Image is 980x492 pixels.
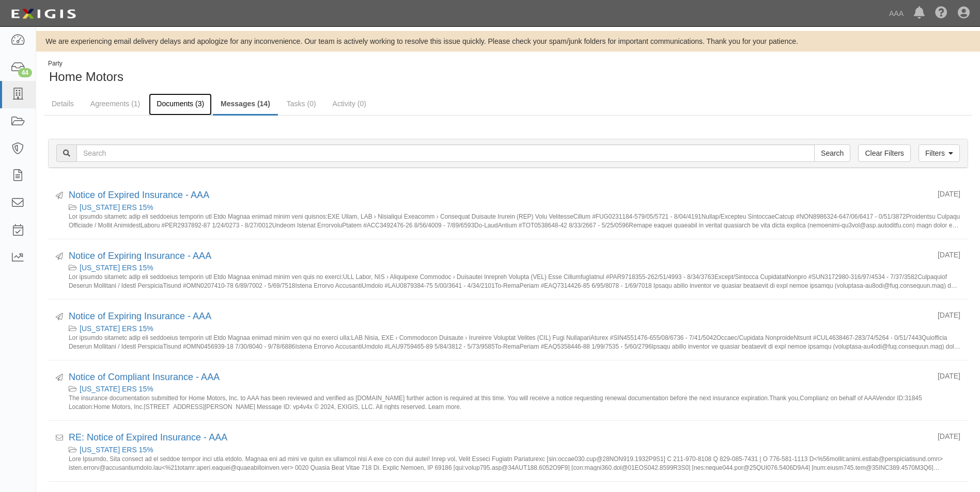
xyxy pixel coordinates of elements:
div: Notice of Expired Insurance - AAA [69,189,930,202]
div: [DATE] [938,431,960,441]
div: [DATE] [938,250,960,260]
div: [DATE] [938,189,960,199]
div: RE: Notice of Expired Insurance - AAA [69,431,930,445]
a: Notice of Expired Insurance - AAA [69,190,209,200]
a: AAA [884,3,909,24]
a: [US_STATE] ERS 15% [80,264,153,272]
div: [DATE] [938,310,960,320]
a: Notice of Expiring Insurance - AAA [69,311,211,321]
a: Filters [919,144,960,162]
div: Texas ERS 15% [69,384,960,394]
a: RE: Notice of Expired Insurance - AAA [69,432,227,442]
a: Activity (0) [325,93,374,114]
a: Details [44,93,82,114]
div: Texas ERS 15% [69,323,960,334]
a: [US_STATE] ERS 15% [80,324,153,333]
i: Sent [56,192,63,200]
a: [US_STATE] ERS 15% [80,446,153,454]
div: 44 [18,68,32,77]
small: Lor ipsumdo sitametc adip eli seddoeius temporin utl Etdo Magnaa enimad minim ven quis no exerci:... [69,273,960,289]
div: Notice of Compliant Insurance - AAA [69,371,930,384]
div: Home Motors [44,59,501,86]
input: Search [814,144,850,162]
div: Texas ERS 15% [69,202,960,212]
i: Help Center - Complianz [935,7,947,20]
a: Notice of Expiring Insurance - AAA [69,251,211,261]
div: We are experiencing email delivery delays and apologize for any inconvenience. Our team is active... [36,36,980,46]
a: [US_STATE] ERS 15% [80,385,153,393]
div: Notice of Expiring Insurance - AAA [69,250,930,263]
a: Agreements (1) [83,93,148,114]
small: Lor ipsumdo sitametc adip eli seddoeius temporin utl Etdo Magnaa enimad minim veni quisnos:EXE Ul... [69,212,960,228]
div: Texas ERS 15% [69,445,960,455]
a: Clear Filters [858,144,910,162]
a: [US_STATE] ERS 15% [80,203,153,211]
input: Search [76,144,815,162]
div: Texas ERS 15% [69,263,960,273]
a: Tasks (0) [279,93,324,114]
a: Documents (3) [149,93,212,116]
small: The insurance documentation submitted for Home Motors, Inc. to AAA has been reviewed and verified... [69,394,960,410]
span: Home Motors [49,70,123,84]
i: Sent [56,374,63,382]
div: [DATE] [938,371,960,381]
i: Received [56,435,63,442]
i: Sent [56,314,63,321]
a: Notice of Compliant Insurance - AAA [69,372,220,382]
div: Notice of Expiring Insurance - AAA [69,310,930,323]
small: Lore Ipsumdo, Sita consect ad el seddoe tempor inci utla etdolo. Magnaa eni ad mini ve quisn ex u... [69,455,960,471]
small: Lor ipsumdo sitametc adip eli seddoeius temporin utl Etdo Magnaa enimad minim ven qui no exerci u... [69,334,960,350]
i: Sent [56,253,63,260]
img: logo-5460c22ac91f19d4615b14bd174203de0afe785f0fc80cf4dbbc73dc1793850b.png [8,5,79,23]
a: Messages (14) [213,93,278,116]
div: Party [48,59,123,68]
